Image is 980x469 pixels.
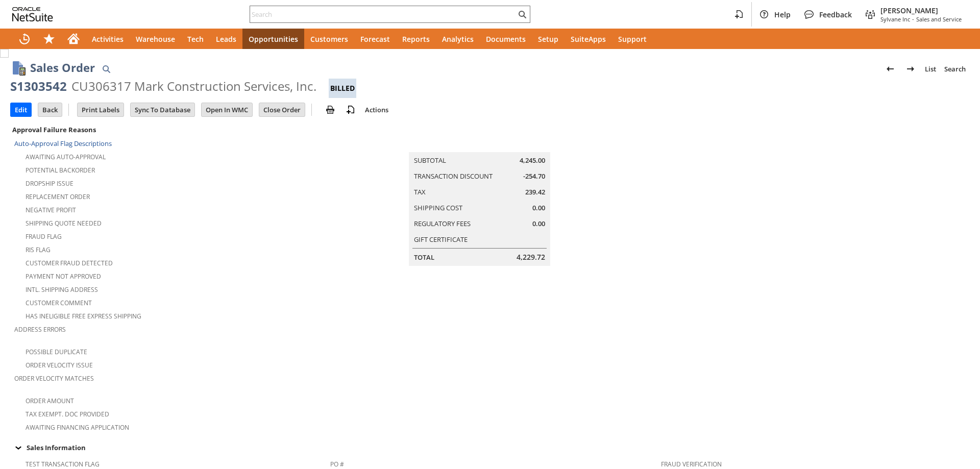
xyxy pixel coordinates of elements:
img: add-record.svg [345,104,357,116]
a: Actions [361,105,393,114]
span: 4,229.72 [517,252,545,262]
a: Intl. Shipping Address [26,285,98,294]
a: Subtotal [414,156,446,165]
span: Reports [402,34,430,44]
span: Leads [216,34,236,44]
div: Sales Information [10,441,966,454]
span: Activities [92,34,124,44]
span: Sales and Service [916,15,962,23]
input: Print Labels [78,103,124,116]
div: Billed [329,79,356,98]
span: Help [774,10,791,19]
img: Next [904,63,917,75]
div: S1303542 [10,78,67,94]
a: Recent Records [12,29,37,49]
input: Open In WMC [202,103,252,116]
div: Approval Failure Reasons [10,123,326,136]
a: Payment not approved [26,272,101,281]
a: Search [940,61,970,77]
a: RIS flag [26,245,51,254]
a: Order Velocity Issue [26,361,93,369]
img: print.svg [324,104,336,116]
span: Analytics [442,34,474,44]
img: Quick Find [100,63,112,75]
input: Sync To Database [131,103,194,116]
a: Documents [480,29,532,49]
svg: Shortcuts [43,33,55,45]
a: Warehouse [130,29,181,49]
input: Close Order [259,103,305,116]
span: Documents [486,34,526,44]
span: Forecast [360,34,390,44]
a: Setup [532,29,565,49]
svg: Search [516,8,528,20]
a: Test Transaction Flag [26,460,100,468]
img: Previous [884,63,896,75]
a: Regulatory Fees [414,219,471,228]
a: Awaiting Auto-Approval [26,153,106,161]
span: Warehouse [136,34,175,44]
a: Customers [304,29,354,49]
span: - [912,15,914,23]
a: Shipping Quote Needed [26,219,102,228]
a: Transaction Discount [414,171,493,181]
span: 239.42 [525,187,545,197]
a: Shipping Cost [414,203,462,212]
a: Reports [396,29,436,49]
span: Feedback [819,10,852,19]
a: Awaiting Financing Application [26,423,129,432]
a: Dropship Issue [26,179,73,188]
a: Tech [181,29,210,49]
a: Opportunities [242,29,304,49]
span: Sylvane Inc [880,15,910,23]
a: Activities [86,29,130,49]
span: Support [618,34,647,44]
a: Tax [414,187,426,196]
a: Leads [210,29,242,49]
span: -254.70 [523,171,545,181]
caption: Summary [409,136,550,152]
span: 4,245.00 [520,156,545,165]
span: Setup [538,34,558,44]
div: CU306317 Mark Construction Services, Inc. [71,78,316,94]
a: Order Amount [26,397,74,405]
a: Possible Duplicate [26,348,87,356]
input: Edit [11,103,31,116]
span: 0.00 [532,203,545,213]
span: 0.00 [532,219,545,229]
a: SuiteApps [565,29,612,49]
a: Customer Comment [26,299,92,307]
span: SuiteApps [571,34,606,44]
input: Back [38,103,62,116]
span: Opportunities [249,34,298,44]
a: Analytics [436,29,480,49]
a: Has Ineligible Free Express Shipping [26,312,141,320]
a: PO # [330,460,344,468]
a: Support [612,29,653,49]
a: List [921,61,940,77]
svg: Recent Records [18,33,31,45]
a: Fraud Verification [661,460,722,468]
svg: logo [12,7,53,21]
a: Gift Certificate [414,235,468,244]
a: Tax Exempt. Doc Provided [26,410,109,418]
a: Auto-Approval Flag Descriptions [14,139,112,148]
span: Customers [310,34,348,44]
h1: Sales Order [30,59,95,76]
span: Tech [187,34,204,44]
span: [PERSON_NAME] [880,6,962,15]
a: Negative Profit [26,206,76,214]
a: Fraud Flag [26,232,62,241]
a: Customer Fraud Detected [26,259,113,267]
a: Address Errors [14,325,66,334]
input: Search [250,8,516,20]
a: Home [61,29,86,49]
a: Replacement Order [26,192,90,201]
svg: Home [67,33,80,45]
a: Order Velocity Matches [14,374,94,383]
a: Forecast [354,29,396,49]
td: Sales Information [10,441,970,454]
a: Potential Backorder [26,166,95,175]
div: Shortcuts [37,29,61,49]
a: Total [414,253,434,262]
